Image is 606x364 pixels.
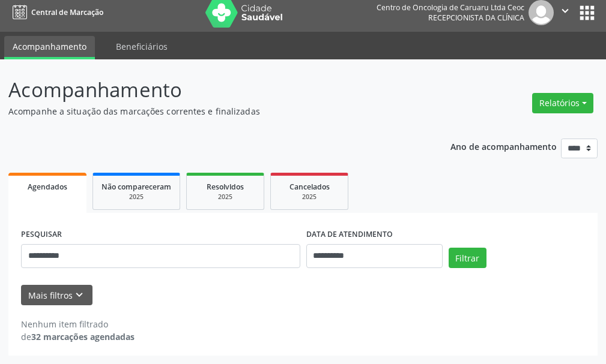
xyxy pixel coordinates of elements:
[28,182,67,192] span: Agendados
[207,182,244,192] span: Resolvidos
[289,182,330,192] span: Cancelados
[21,225,62,244] label: PESQUISAR
[21,285,92,306] button: Mais filtroskeyboard_arrow_down
[21,330,135,343] div: de
[449,248,486,268] button: Filtrar
[450,139,557,154] p: Ano de acompanhamento
[21,318,135,330] div: Nenhum item filtrado
[102,192,171,201] div: 2025
[8,75,421,105] p: Acompanhamento
[8,2,103,22] a: Central de Marcação
[428,13,524,23] span: Recepcionista da clínica
[108,36,176,57] a: Beneficiários
[4,36,95,59] a: Acompanhamento
[102,182,171,192] span: Não compareceram
[306,225,393,244] label: DATA DE ATENDIMENTO
[577,2,598,23] button: apps
[31,7,103,17] span: Central de Marcação
[31,331,135,342] strong: 32 marcações agendadas
[532,93,593,113] button: Relatórios
[377,2,524,13] div: Centro de Oncologia de Caruaru Ltda Ceoc
[195,192,255,201] div: 2025
[73,288,86,302] i: keyboard_arrow_down
[8,105,421,118] p: Acompanhe a situação das marcações correntes e finalizadas
[279,192,339,201] div: 2025
[559,4,572,17] i: 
